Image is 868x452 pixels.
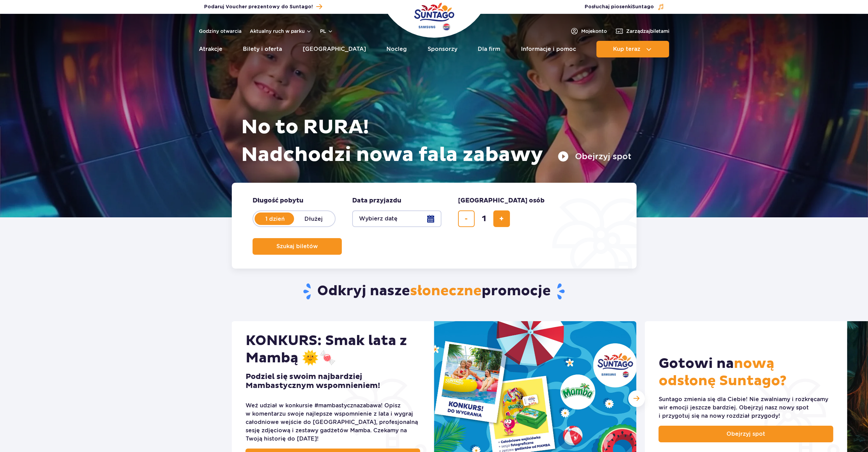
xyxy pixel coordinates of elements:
[628,390,645,407] div: Następny slajd
[458,197,545,205] span: [GEOGRAPHIC_DATA] osób
[727,430,765,438] span: Obejrzyj spot
[199,28,241,35] a: Godziny otwarcia
[581,28,607,35] span: Moje konto
[613,46,640,52] span: Kup teraz
[458,210,475,227] button: usuń bilet
[659,355,833,390] h2: Gotowi na
[476,210,492,227] input: liczba biletów
[659,395,833,420] div: Suntago zmienia się dla Ciebie! Nie zwalniamy i rozkręcamy wir emocji jeszcze bardziej. Obejrzyj ...
[243,41,282,57] a: Bilety i oferta
[320,28,333,35] button: pl
[352,197,401,205] span: Data przyjazdu
[659,426,833,442] a: Obejrzyj spot
[204,3,313,10] span: Podaruj Voucher prezentowy do Suntago!
[352,210,441,227] button: Wybierz datę
[253,197,303,205] span: Długość pobytu
[428,41,457,57] a: Sponsorzy
[204,2,322,11] a: Podaruj Voucher prezentowy do Suntago!
[632,4,654,9] span: Suntago
[241,114,631,169] h1: No to RURA! Nadchodzi nowa fala zabawy
[493,210,510,227] button: dodaj bilet
[246,332,420,367] h2: KONKURS: Smak lata z Mambą 🌞🍬
[558,151,631,162] button: Obejrzyj spot
[303,41,366,57] a: [GEOGRAPHIC_DATA]
[231,282,637,300] h2: Odkryj nasze promocje
[615,27,669,35] a: Zarządzajbiletami
[232,183,637,269] form: Planowanie wizyty w Park of Poland
[585,3,654,10] span: Posłuchaj piosenki
[253,238,342,255] button: Szukaj biletów
[570,27,607,35] a: Mojekonto
[246,372,420,390] h3: Podziel się swoim najbardziej Mambastycznym wspomnieniem!
[250,28,312,34] button: Aktualny ruch w parku
[596,41,669,57] button: Kup teraz
[626,28,669,35] span: Zarządzaj biletami
[276,243,318,250] span: Szukaj biletów
[410,282,482,300] span: słoneczne
[199,41,222,57] a: Atrakcje
[521,41,576,57] a: Informacje i pomoc
[386,41,407,57] a: Nocleg
[478,41,500,57] a: Dla firm
[585,3,664,10] button: Posłuchaj piosenkiSuntago
[255,211,295,226] label: 1 dzień
[294,211,334,226] label: Dłużej
[659,355,787,390] span: nową odsłonę Suntago?
[246,401,420,443] div: Weź udział w konkursie #mambastycznazabawa! Opisz w komentarzu swoje najlepsze wspomnienie z lata...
